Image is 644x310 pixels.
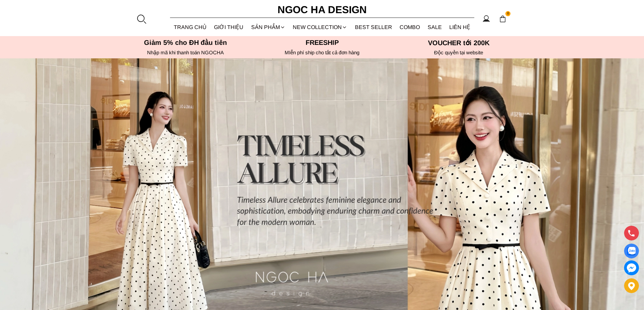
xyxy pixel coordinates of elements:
[624,244,639,258] a: Display image
[147,50,224,55] font: Nhập mã khi thanh toán NGOCHA
[247,18,289,36] div: SẢN PHẨM
[392,39,525,47] h5: VOUCHER tới 200K
[306,39,339,46] font: Freeship
[505,11,511,17] span: 0
[144,39,227,46] font: Giảm 5% cho ĐH đầu tiên
[446,18,474,36] a: LIÊN HỆ
[256,50,388,56] h6: MIễn phí ship cho tất cả đơn hàng
[396,18,424,36] a: Combo
[392,50,525,56] h6: Độc quyền tại website
[210,18,247,36] a: GIỚI THIỆU
[624,260,639,275] a: messenger
[424,18,446,36] a: SALE
[289,18,351,36] a: NEW COLLECTION
[351,18,396,36] a: BEST SELLER
[627,247,636,255] img: Display image
[170,18,211,36] a: TRANG CHỦ
[271,2,373,18] a: Ngoc Ha Design
[499,15,506,23] img: img-CART-ICON-ksit0nf1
